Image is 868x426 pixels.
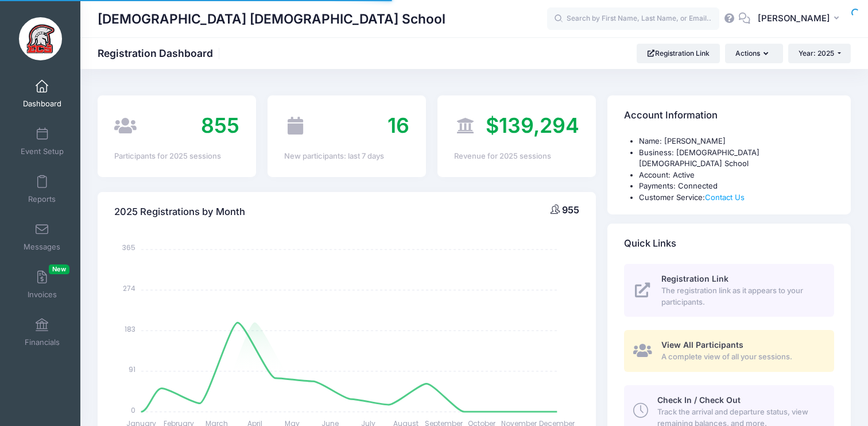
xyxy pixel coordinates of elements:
input: Search by First Name, Last Name, or Email... [547,7,719,30]
li: Payments: Connected [639,181,834,192]
h4: 2025 Registrations by Month [114,195,245,228]
button: Year: 2025 [788,44,851,63]
div: New participants: last 7 days [284,151,409,162]
tspan: 91 [129,364,135,374]
a: Financials [15,312,69,352]
span: $139,294 [486,113,579,138]
span: Event Setup [21,147,64,156]
a: Registration Link [637,44,720,63]
a: Registration Link The registration link as it appears to your participants. [624,264,834,317]
span: 16 [387,113,409,138]
button: Actions [725,44,782,63]
h4: Account Information [624,99,718,132]
a: InvoicesNew [15,264,69,305]
li: Customer Service: [639,192,834,204]
li: Name: [PERSON_NAME] [639,136,834,147]
a: Dashboard [15,74,69,114]
div: Participants for 2025 sessions [114,151,239,162]
h4: Quick Links [624,228,676,260]
img: Evangelical Christian School [19,17,62,60]
span: Invoices [28,290,57,300]
span: 855 [201,113,239,138]
span: New [49,264,69,274]
span: The registration link as it appears to your participants. [661,285,821,308]
a: Event Setup [15,121,69,162]
h1: Registration Dashboard [98,47,223,59]
button: [PERSON_NAME] [750,6,851,32]
tspan: 0 [131,405,135,415]
span: Check In / Check Out [657,395,741,405]
span: Financials [25,337,60,347]
a: Contact Us [705,193,745,202]
span: A complete view of all your sessions. [661,351,821,363]
a: Messages [15,217,69,257]
tspan: 183 [125,324,135,333]
span: [PERSON_NAME] [758,12,830,25]
span: Registration Link [661,274,728,283]
span: 955 [562,204,579,216]
tspan: 365 [122,243,135,252]
span: Dashboard [23,99,61,109]
span: View All Participants [661,340,743,350]
span: Year: 2025 [799,49,834,57]
span: Reports [28,194,56,204]
a: View All Participants A complete view of all your sessions. [624,330,834,372]
span: Messages [24,242,60,252]
div: Revenue for 2025 sessions [454,151,579,162]
a: Reports [15,169,69,209]
h1: [DEMOGRAPHIC_DATA] [DEMOGRAPHIC_DATA] School [98,6,445,32]
li: Account: Active [639,170,834,181]
tspan: 274 [123,283,135,293]
li: Business: [DEMOGRAPHIC_DATA] [DEMOGRAPHIC_DATA] School [639,147,834,170]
